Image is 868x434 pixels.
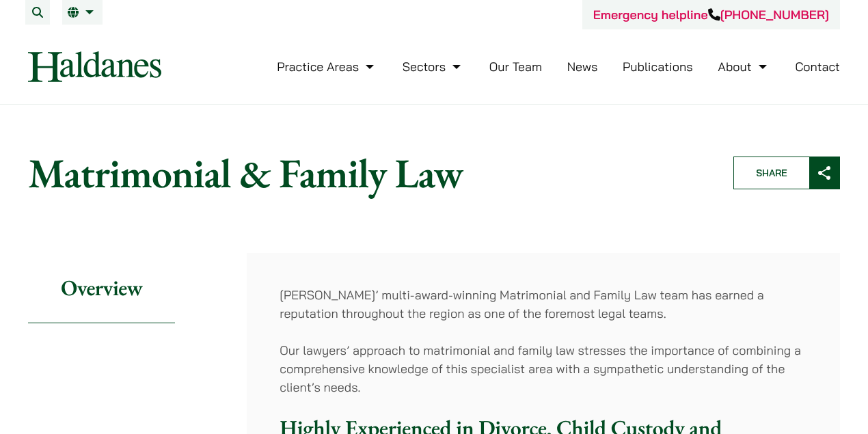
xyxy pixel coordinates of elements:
[795,59,840,74] a: Contact
[718,59,770,74] a: About
[593,7,829,23] a: Emergency helpline[PHONE_NUMBER]
[403,59,464,74] a: Sectors
[734,157,809,189] span: Share
[623,59,693,74] a: Publications
[28,148,710,198] h1: Matrimonial & Family Law
[489,59,542,74] a: Our Team
[28,253,175,323] h2: Overview
[733,157,840,189] button: Share
[277,59,377,74] a: Practice Areas
[68,7,97,18] a: EN
[28,51,161,82] img: Logo of Haldanes
[567,59,598,74] a: News
[280,286,807,323] p: [PERSON_NAME]’ multi-award-winning Matrimonial and Family Law team has earned a reputation throug...
[280,341,807,396] p: Our lawyers’ approach to matrimonial and family law stresses the importance of combining a compre...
